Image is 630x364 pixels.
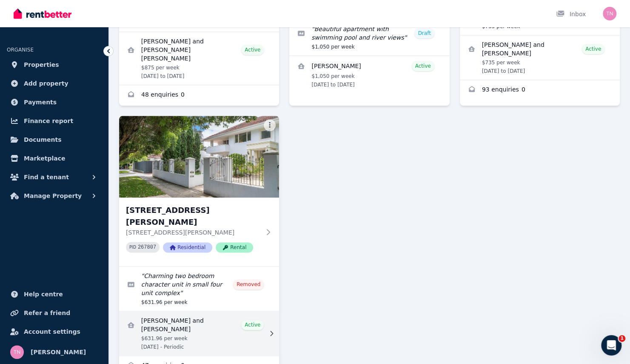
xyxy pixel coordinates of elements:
[14,7,71,20] img: RentBetter
[460,35,620,80] a: View details for Jennifer Sheerin and Shane Maher
[7,112,102,129] a: Finance report
[7,94,102,111] a: Payments
[7,150,102,167] a: Marketplace
[138,244,156,250] code: 267807
[119,116,279,266] a: unit 3/2A Campbell Street, Subiaco[STREET_ADDRESS][PERSON_NAME][STREET_ADDRESS][PERSON_NAME]PID 2...
[7,304,102,321] a: Refer a friend
[619,335,625,342] span: 1
[7,56,102,73] a: Properties
[7,75,102,92] a: Add property
[24,191,82,201] span: Manage Property
[24,308,70,318] span: Refer a friend
[119,32,279,85] a: View details for Emily Louise Williams and Rachael May Bell
[31,347,86,357] span: [PERSON_NAME]
[216,242,253,252] span: Rental
[24,116,73,126] span: Finance report
[7,187,102,204] button: Manage Property
[119,85,279,106] a: Enquiries for 28 Salisbury Street, Subiaco
[7,323,102,340] a: Account settings
[126,228,260,237] p: [STREET_ADDRESS][PERSON_NAME]
[289,20,449,55] a: Edit listing: Beautiful apartment with swimming pool and river views
[7,169,102,186] button: Find a tenant
[119,116,279,198] img: unit 3/2A Campbell Street, Subiaco
[119,311,279,355] a: View details for Samuel Bevan and Isabelle McMahon
[601,335,621,355] iframe: Intercom live chat
[603,7,616,20] img: Tom Nattrass
[24,78,68,89] span: Add property
[460,80,620,100] a: Enquiries for unit 1/34 Margaret Street, Cottesloe
[24,60,59,70] span: Properties
[7,286,102,303] a: Help centre
[24,135,62,145] span: Documents
[264,119,276,131] button: More options
[24,153,65,163] span: Marketplace
[556,10,586,18] div: Inbox
[126,204,260,228] h3: [STREET_ADDRESS][PERSON_NAME]
[119,267,279,311] a: Edit listing: Charming two bedroom character unit in small four unit complex
[24,172,69,182] span: Find a tenant
[163,242,212,252] span: Residential
[24,289,63,299] span: Help centre
[10,345,24,359] img: Tom Nattrass
[24,327,80,337] span: Account settings
[7,47,34,53] span: ORGANISE
[289,56,449,93] a: View details for Andrea Edmondson
[129,245,136,249] small: PID
[7,131,102,148] a: Documents
[24,97,57,107] span: Payments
